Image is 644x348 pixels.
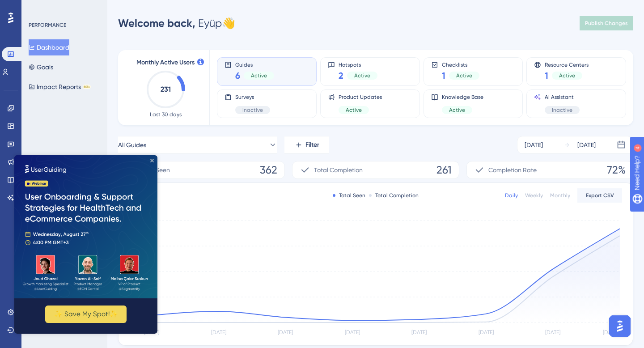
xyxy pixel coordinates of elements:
span: Guides [235,61,274,68]
span: 1 [442,69,445,82]
span: AI Assistant [545,93,580,101]
span: 72% [607,163,626,177]
tspan: [DATE] [278,329,293,335]
span: All Guides [118,140,146,150]
span: Active [449,106,465,114]
tspan: [DATE] [411,329,427,335]
div: 4 [62,4,65,12]
span: Publish Changes [585,20,628,27]
span: Knowledge Base [442,93,483,101]
span: 2 [339,69,343,82]
span: Last 30 days [150,111,182,118]
span: Filter [305,140,319,150]
div: [DATE] [577,140,596,150]
span: Inactive [552,106,572,114]
span: 6 [235,69,240,82]
div: Daily [505,192,518,199]
span: Resource Centers [545,61,589,68]
span: 1 [545,69,548,82]
div: Close Preview [136,4,140,7]
button: ✨ Save My Spot!✨ [31,150,112,168]
tspan: [DATE] [211,329,226,335]
span: Surveys [235,93,270,101]
span: Product Updates [339,93,382,101]
button: Filter [284,136,329,154]
span: Active [251,72,267,79]
div: Weekly [525,192,543,199]
button: Dashboard [29,39,69,55]
button: All Guides [118,136,277,154]
tspan: [DATE] [545,329,560,335]
span: 362 [260,163,277,177]
span: Checklists [442,61,479,68]
span: Need Help? [21,2,56,13]
div: Total Completion [369,192,419,199]
div: Eyüp 👋 [118,16,235,30]
div: Total Seen [333,192,365,199]
span: Welcome back, [118,17,195,30]
tspan: [DATE] [345,329,360,335]
span: Active [354,72,370,79]
tspan: [DATE] [144,329,159,335]
span: Total Completion [314,165,363,175]
button: Publish Changes [580,16,633,30]
span: Export CSV [586,192,614,199]
iframe: UserGuiding AI Assistant Launcher [606,313,633,340]
button: Export CSV [577,188,622,203]
button: Impact ReportsBETA [29,79,91,95]
tspan: [DATE] [479,329,494,335]
span: Active [559,72,575,79]
span: Completion Rate [488,165,537,175]
tspan: [DATE] [603,329,618,335]
span: Active [346,106,362,114]
button: Goals [29,59,53,75]
span: Inactive [242,106,263,114]
div: PERFORMANCE [29,21,66,29]
span: Monthly Active Users [136,57,195,68]
span: Hotspots [339,61,377,68]
span: 261 [436,163,452,177]
div: [DATE] [525,140,543,150]
div: Monthly [550,192,570,199]
span: Active [456,72,472,79]
text: 231 [161,85,171,93]
div: BETA [83,85,91,89]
